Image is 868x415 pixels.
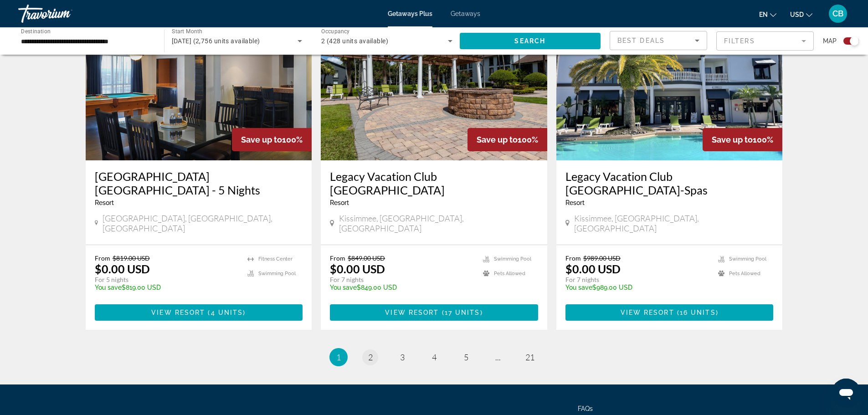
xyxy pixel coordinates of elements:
[674,309,719,316] span: ( )
[330,304,538,321] button: View Resort(17 units)
[103,213,303,233] span: [GEOGRAPHIC_DATA], [GEOGRAPHIC_DATA], [GEOGRAPHIC_DATA]
[578,405,593,412] a: FAQs
[826,4,850,23] button: User Menu
[330,199,349,206] span: Resort
[95,254,110,262] span: From
[330,262,385,276] p: $0.00 USD
[86,348,783,366] nav: Pagination
[151,309,205,316] span: View Resort
[211,309,243,316] span: 4 units
[86,15,312,160] img: RM79I01X.jpg
[95,199,114,206] span: Resort
[400,352,405,362] span: 3
[464,352,468,362] span: 5
[574,213,773,233] span: Kissimmee, [GEOGRAPHIC_DATA], [GEOGRAPHIC_DATA]
[321,15,547,160] img: 8614E01X.jpg
[494,271,525,277] span: Pets Allowed
[729,271,760,277] span: Pets Allowed
[330,284,474,291] p: $849.00 USD
[439,309,483,316] span: ( )
[460,33,601,49] button: Search
[321,28,350,35] span: Occupancy
[565,276,709,284] p: For 7 nights
[95,304,303,321] button: View Resort(4 units)
[451,10,480,17] a: Getaways
[172,28,202,35] span: Start Month
[258,271,296,277] span: Swimming Pool
[385,309,439,316] span: View Resort
[339,213,538,233] span: Kissimmee, [GEOGRAPHIC_DATA], [GEOGRAPHIC_DATA]
[258,256,293,262] span: Fitness Center
[716,31,814,51] button: Filter
[205,309,246,316] span: ( )
[330,276,474,284] p: For 7 nights
[712,135,753,144] span: Save up to
[621,309,674,316] span: View Resort
[790,8,812,21] button: Change currency
[336,352,341,362] span: 1
[95,169,303,197] a: [GEOGRAPHIC_DATA] [GEOGRAPHIC_DATA] - 5 Nights
[388,10,432,17] a: Getaways Plus
[494,256,531,262] span: Swimming Pool
[330,254,345,262] span: From
[95,284,239,291] p: $819.00 USD
[348,254,385,262] span: $849.00 USD
[565,284,592,291] span: You save
[445,309,480,316] span: 17 units
[565,199,585,206] span: Resort
[583,254,621,262] span: $989.00 USD
[832,379,861,408] iframe: Button to launch messaging window
[565,169,774,197] a: Legacy Vacation Club [GEOGRAPHIC_DATA]-Spas
[113,254,150,262] span: $819.00 USD
[95,284,122,291] span: You save
[95,276,239,284] p: For 5 nights
[565,284,709,291] p: $989.00 USD
[565,262,621,276] p: $0.00 USD
[477,135,518,144] span: Save up to
[330,169,538,197] a: Legacy Vacation Club [GEOGRAPHIC_DATA]
[729,256,766,262] span: Swimming Pool
[18,2,109,26] a: Travorium
[432,352,437,362] span: 4
[21,28,51,34] span: Destination
[95,262,150,276] p: $0.00 USD
[514,37,545,45] span: Search
[703,128,782,151] div: 100%
[232,128,312,151] div: 100%
[832,9,843,18] span: CB
[495,352,501,362] span: ...
[556,15,783,160] img: 8615O01X.jpg
[241,135,282,144] span: Save up to
[525,352,534,362] span: 21
[680,309,716,316] span: 16 units
[321,37,388,45] span: 2 (428 units available)
[823,35,837,47] span: Map
[467,128,547,151] div: 100%
[565,254,581,262] span: From
[617,37,665,44] span: Best Deals
[172,37,260,45] span: [DATE] (2,756 units available)
[368,352,373,362] span: 2
[617,35,699,46] mat-select: Sort by
[565,304,774,321] button: View Resort(16 units)
[790,11,804,18] span: USD
[759,11,768,18] span: en
[330,284,357,291] span: You save
[759,8,776,21] button: Change language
